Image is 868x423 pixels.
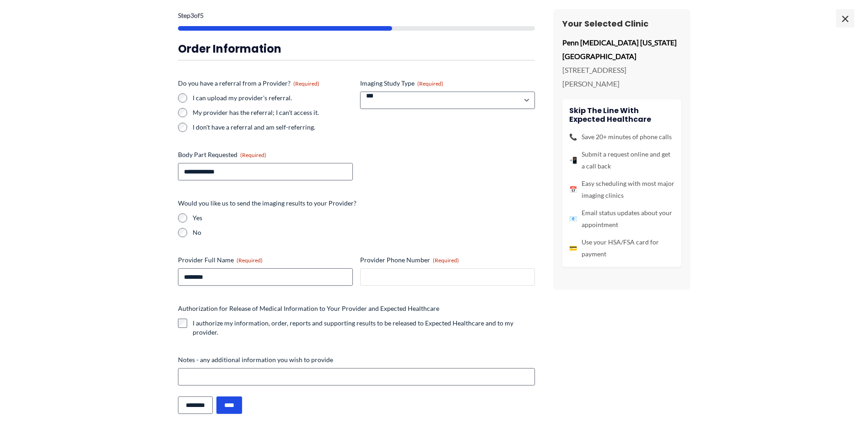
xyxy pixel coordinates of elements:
[562,63,681,90] p: [STREET_ADDRESS][PERSON_NAME]
[569,154,577,166] span: 📲
[193,213,535,222] label: Yes
[178,42,535,56] h3: Order Information
[569,242,577,254] span: 💳
[178,355,535,364] label: Notes - any additional information you wish to provide
[193,93,353,103] label: I can upload my provider's referral.
[178,255,353,265] label: Provider Full Name
[569,207,674,231] li: Email status updates about your appointment
[178,12,535,19] p: Step of
[200,11,204,19] span: 5
[569,178,674,201] li: Easy scheduling with most major imaging clinics
[569,184,577,195] span: 📅
[569,131,577,143] span: 📞
[433,257,459,264] span: (Required)
[193,123,353,132] label: I don't have a referral and am self-referring.
[193,228,535,237] label: No
[360,79,535,88] label: Imaging Study Type
[178,199,356,208] legend: Would you like us to send the imaging results to your Provider?
[193,108,353,117] label: My provider has the referral; I can't access it.
[190,11,194,19] span: 3
[569,131,674,143] li: Save 20+ minutes of phone calls
[193,319,535,337] label: I authorize my information, order, reports and supporting results to be released to Expected Heal...
[178,79,319,88] legend: Do you have a referral from a Provider?
[178,150,353,159] label: Body Part Requested
[293,80,319,87] span: (Required)
[237,257,263,264] span: (Required)
[562,18,681,29] h3: Your Selected Clinic
[569,148,674,172] li: Submit a request online and get a call back
[836,9,854,27] span: ×
[562,36,681,63] p: Penn [MEDICAL_DATA] [US_STATE][GEOGRAPHIC_DATA]
[569,236,674,260] li: Use your HSA/FSA card for payment
[240,152,266,158] span: (Required)
[569,213,577,225] span: 📧
[360,255,535,265] label: Provider Phone Number
[569,106,674,124] h4: Skip the line with Expected Healthcare
[178,304,439,313] legend: Authorization for Release of Medical Information to Your Provider and Expected Healthcare
[417,80,443,87] span: (Required)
